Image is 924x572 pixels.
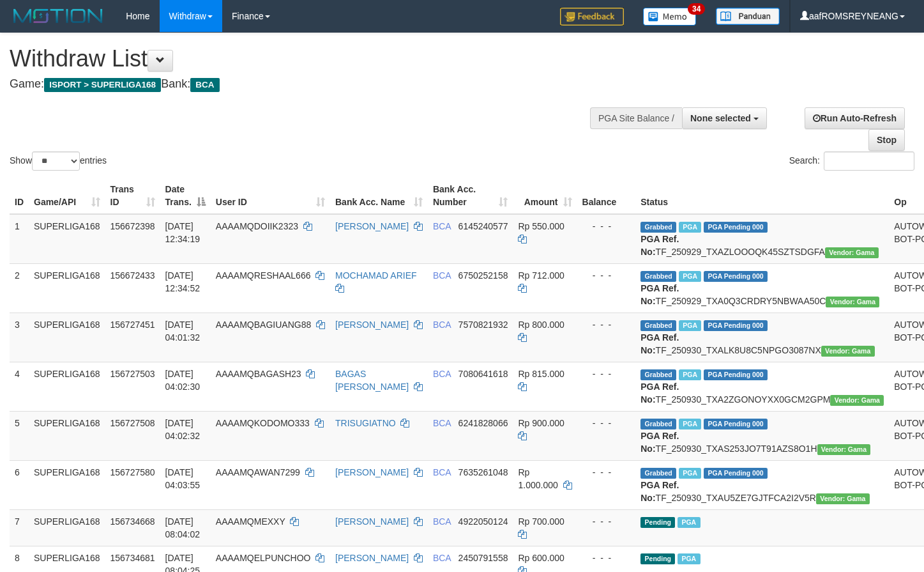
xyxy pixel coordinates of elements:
[560,8,624,26] img: Feedback.jpg
[211,178,330,214] th: User ID: activate to sort column ascending
[679,222,701,233] span: Marked by aafsoycanthlai
[704,222,768,233] span: PGA Pending
[165,221,201,244] span: [DATE] 12:34:19
[678,517,700,528] span: Marked by aafchoeunmanni
[216,369,301,379] span: AAAAMQBAGASH23
[433,320,451,330] span: BCA
[688,3,705,15] span: 34
[679,419,701,429] span: Marked by aafchoeunmanni
[582,466,631,479] div: - - -
[216,221,298,231] span: AAAAMQDOIIK2323
[10,78,603,91] h4: Game: Bank:
[458,553,508,563] span: Copy 2450791558 to clipboard
[10,6,107,26] img: MOTION_logo.png
[518,516,564,527] span: Rp 700.000
[335,553,409,563] a: [PERSON_NAME]
[678,553,700,564] span: Marked by aafchoeunmanni
[640,431,679,454] b: PGA Ref. No:
[330,178,428,214] th: Bank Acc. Name: activate to sort column ascending
[32,151,80,171] select: Showentries
[590,107,682,129] div: PGA Site Balance /
[216,553,311,563] span: AAAAMQELPUNCHOO
[582,318,631,331] div: - - -
[458,516,508,527] span: Copy 4922050124 to clipboard
[458,221,508,231] span: Copy 6145240577 to clipboard
[433,221,451,231] span: BCA
[44,78,161,92] span: ISPORT > SUPERLIGA168
[458,467,508,477] span: Copy 7635261048 to clipboard
[10,509,29,546] td: 7
[635,362,889,411] td: TF_250930_TXA2ZGONOYXX0GCM2GPM
[817,444,871,455] span: Vendor URL: https://trx31.1velocity.biz
[29,214,105,264] td: SUPERLIGA168
[640,517,675,528] span: Pending
[640,382,679,405] b: PGA Ref. No:
[577,178,636,214] th: Balance
[29,509,105,546] td: SUPERLIGA168
[110,320,155,330] span: 156727451
[518,418,564,428] span: Rp 900.000
[10,362,29,411] td: 4
[582,367,631,380] div: - - -
[165,369,201,392] span: [DATE] 04:02:30
[458,369,508,379] span: Copy 7080641618 to clipboard
[518,467,557,490] span: Rp 1.000.000
[518,320,564,330] span: Rp 800.000
[679,320,701,331] span: Marked by aafchoeunmanni
[518,369,564,379] span: Rp 815.000
[635,313,889,362] td: TF_250930_TXALK8U8C5NPGO3087NX
[335,467,409,477] a: [PERSON_NAME]
[335,270,417,281] a: MOCHAMAD ARIEF
[716,8,780,25] img: panduan.png
[789,151,914,171] label: Search:
[216,320,311,330] span: AAAAMQBAGIUANG88
[110,516,155,527] span: 156734668
[428,178,513,214] th: Bank Acc. Number: activate to sort column ascending
[635,460,889,509] td: TF_250930_TXAU5ZE7GJTFCA2I2V5R
[216,418,310,428] span: AAAAMQKODOMO333
[821,346,875,357] span: Vendor URL: https://trx31.1velocity.biz
[216,270,311,281] span: AAAAMQRESHAAL666
[704,369,768,380] span: PGA Pending
[640,283,679,306] b: PGA Ref. No:
[640,332,679,355] b: PGA Ref. No:
[640,468,676,479] span: Grabbed
[640,234,679,257] b: PGA Ref. No:
[635,263,889,313] td: TF_250929_TXA0Q3CRDRY5NBWAA50C
[165,320,201,343] span: [DATE] 04:01:32
[110,467,155,477] span: 156727580
[640,320,676,331] span: Grabbed
[868,129,905,151] a: Stop
[704,320,768,331] span: PGA Pending
[830,395,884,406] span: Vendor URL: https://trx31.1velocity.biz
[679,271,701,282] span: Marked by aafsoycanthlai
[110,369,155,379] span: 156727503
[824,151,914,171] input: Search:
[433,270,451,281] span: BCA
[704,419,768,429] span: PGA Pending
[704,468,768,479] span: PGA Pending
[160,178,211,214] th: Date Trans.: activate to sort column descending
[458,418,508,428] span: Copy 6241828066 to clipboard
[10,460,29,509] td: 6
[805,107,905,129] a: Run Auto-Refresh
[582,269,631,282] div: - - -
[513,178,577,214] th: Amount: activate to sort column ascending
[165,270,201,293] span: [DATE] 12:34:52
[582,552,631,564] div: - - -
[640,271,676,282] span: Grabbed
[640,369,676,380] span: Grabbed
[518,270,564,281] span: Rp 712.000
[518,221,564,231] span: Rp 550.000
[10,411,29,460] td: 5
[433,516,451,527] span: BCA
[29,411,105,460] td: SUPERLIGA168
[582,515,631,528] div: - - -
[105,178,160,214] th: Trans ID: activate to sort column ascending
[10,214,29,264] td: 1
[335,221,409,231] a: [PERSON_NAME]
[433,418,451,428] span: BCA
[582,417,631,429] div: - - -
[29,313,105,362] td: SUPERLIGA168
[635,178,889,214] th: Status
